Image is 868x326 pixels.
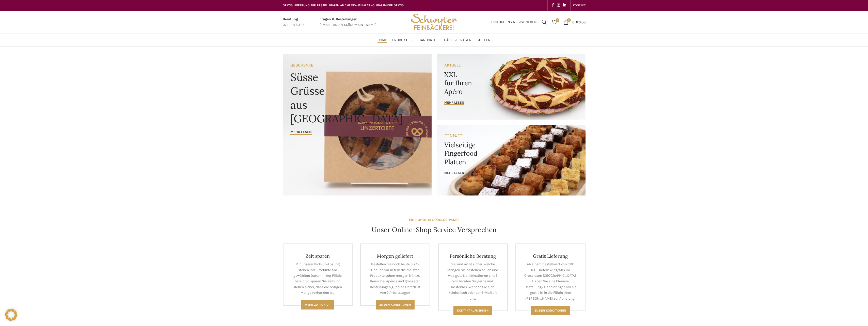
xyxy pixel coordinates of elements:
h4: Unser Online-Shop Service Versprechen [372,225,497,234]
span: CHF [572,20,579,24]
a: Infobox link [320,17,376,28]
a: Produkte [392,35,412,45]
p: Bestellen Sie noch heute bis 12 Uhr und wir liefern die meisten Produkte schon morgen früh zu Ihn... [369,262,422,296]
a: Einloggen / Registrieren [489,17,539,27]
a: Mehr zu Pick-Up [301,300,334,309]
a: Site logo [409,20,459,24]
a: 0 CHF0.00 [561,17,588,27]
a: Zu den konditionen [531,306,570,315]
a: Home [377,35,387,45]
a: Infobox link [283,17,304,28]
span: Standorte [417,38,436,43]
span: Home [377,38,387,43]
a: Suchen [539,17,549,27]
span: Einloggen / Registrieren [491,20,537,24]
a: Instagram social link [556,2,562,9]
span: Mehr zu Pick-Up [305,303,330,306]
bdi: 0.00 [572,20,586,24]
a: Banner link [283,54,432,195]
span: Stellen [477,38,491,43]
a: Facebook social link [550,2,556,9]
h4: Persönliche Beratung [446,253,500,259]
p: Mit unserer Pick-Up-Lösung stehen Ihre Produkte am gewählten Datum in der Filiale bereit. So spar... [291,262,344,296]
h4: Morgen geliefert [369,253,422,259]
div: Meine Wunschliste [549,17,560,27]
a: Zu den Konditionen [376,300,415,309]
a: Stellen [477,35,491,45]
a: Häufige Fragen [444,35,471,45]
span: 0 [567,18,571,22]
div: Secondary navigation [571,0,588,10]
strong: EIN RUNDUM-SORGLOS-PAKET [409,218,459,222]
span: Kontakt aufnehmen [457,309,489,312]
div: Main navigation [280,35,588,45]
span: KONTAKT [573,4,586,7]
p: Sie sind nicht sicher, welche Mengen Sie bestellen sollen und was gute Kombinationen sind? Wir be... [446,262,500,301]
span: Zu den Konditionen [379,303,411,306]
a: 0 [549,17,560,27]
span: Zu den konditionen [534,309,566,312]
span: 0 [556,18,559,22]
h4: Gratis Lieferung [524,253,577,259]
img: Bäckerei Schwyter [409,11,459,34]
p: Ab einem Bestellwert von CHF 150.- liefern wir gratis im Grossraum [GEOGRAPHIC_DATA]. Haben Sie e... [524,262,577,301]
span: GRATIS LIEFERUNG FÜR BESTELLUNGEN AB CHF 150 - FILIALABHOLUNG IMMER GRATIS [283,4,404,7]
span: Häufige Fragen [444,38,471,43]
h4: Zeit sparen [291,253,344,259]
a: Linkedin social link [562,2,568,9]
a: Kontakt aufnehmen [453,306,492,315]
a: Banner link [437,54,586,120]
a: Banner link [437,125,586,195]
span: Produkte [392,38,409,43]
a: Standorte [417,35,439,45]
a: KONTAKT [573,0,586,10]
